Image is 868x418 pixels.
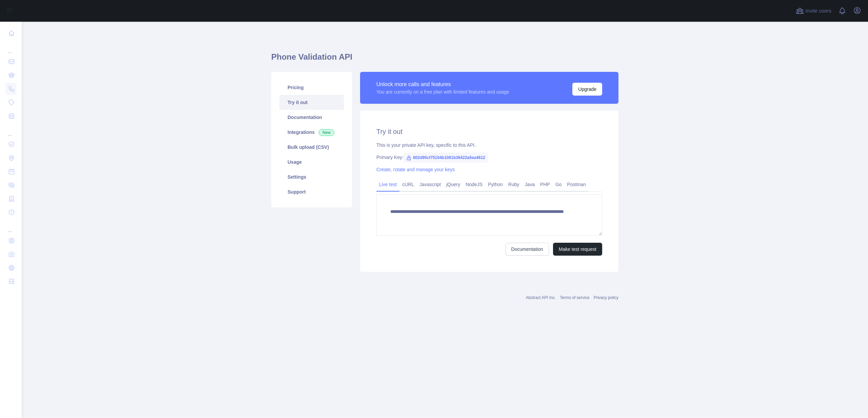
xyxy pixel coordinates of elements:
a: Live test [376,179,399,190]
button: Make test request [553,243,602,256]
a: Privacy policy [594,295,618,300]
div: ... [5,220,16,233]
a: Usage [279,155,344,170]
a: Bulk upload (CSV) [279,140,344,155]
a: NodeJS [463,179,485,190]
div: Primary Key: [376,154,602,161]
span: Invite users [805,7,831,15]
a: Pricing [279,80,344,95]
a: Integrations New [279,125,344,140]
div: ... [5,123,16,137]
a: Postman [565,179,589,190]
a: Create, rotate and manage your keys [376,167,455,172]
div: Unlock more calls and features [376,80,509,88]
a: cURL [399,179,417,190]
a: jQuery [443,179,463,190]
div: This is your private API key, specific to this API. [376,142,602,148]
div: ... [5,41,16,54]
a: Terms of service [560,295,589,300]
h1: Phone Validation API [271,52,618,68]
a: Abstract API Inc. [526,295,556,300]
div: You are currently on a free plan with limited features and usage [376,88,509,95]
a: Settings [279,170,344,184]
a: Support [279,184,344,199]
span: 602d95cf75104b1081b36422a5ea4612 [403,153,488,163]
button: Invite users [794,5,833,16]
h2: Try it out [376,127,602,136]
a: Javascript [417,179,443,190]
a: Ruby [506,179,522,190]
a: Python [485,179,506,190]
a: Try it out [279,95,344,110]
a: Java [522,179,538,190]
a: Documentation [506,243,549,256]
a: Documentation [279,110,344,125]
button: Upgrade [572,83,602,96]
a: Go [553,179,565,190]
span: New [319,129,334,136]
a: PHP [537,179,553,190]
